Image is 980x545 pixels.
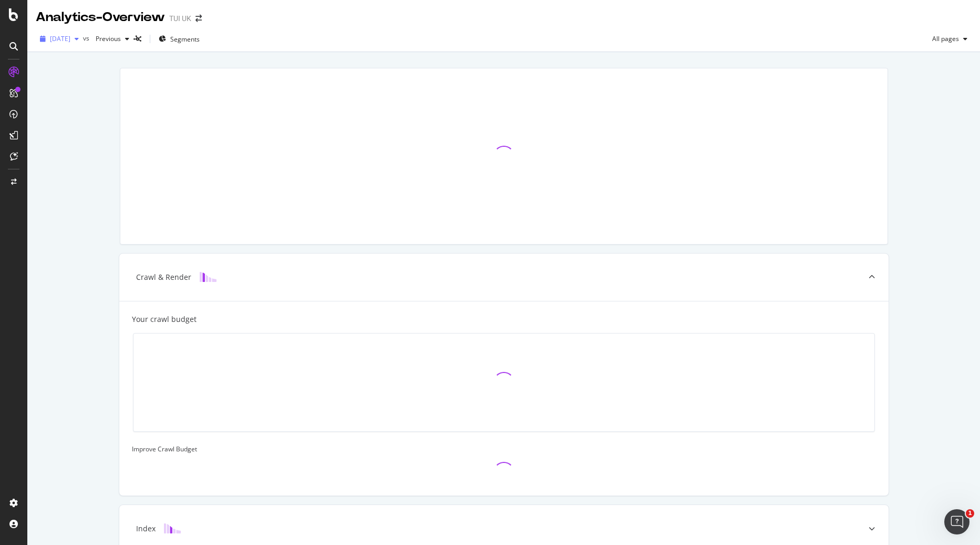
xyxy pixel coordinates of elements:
[50,34,70,43] span: 2025 Oct. 8th
[966,509,974,518] span: 1
[944,509,969,534] iframe: Intercom live chat
[83,34,91,43] span: vs
[170,35,200,44] span: Segments
[164,523,181,533] img: block-icon
[169,13,191,24] div: TUI UK
[36,31,83,47] button: [DATE]
[195,15,202,22] div: arrow-right-arrow-left
[36,8,165,26] div: Analytics - Overview
[200,272,216,282] img: block-icon
[91,34,121,43] span: Previous
[136,272,191,282] div: Crawl & Render
[136,523,156,534] div: Index
[132,445,876,453] div: Improve Crawl Budget
[154,31,204,47] button: Segments
[91,31,133,47] button: Previous
[928,34,959,43] span: All pages
[132,314,197,325] div: Your crawl budget
[928,31,972,47] button: All pages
